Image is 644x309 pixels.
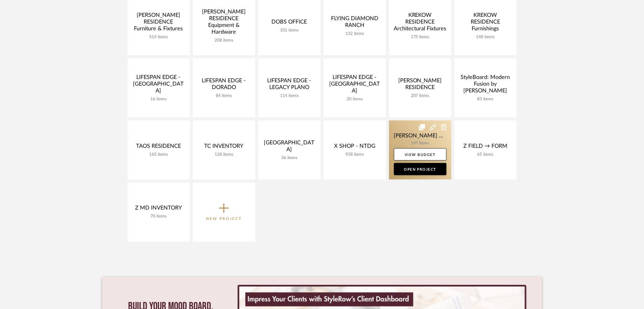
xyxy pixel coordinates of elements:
div: 114 items [263,93,316,99]
div: [PERSON_NAME] RESIDENCE [394,77,447,93]
button: New Project [193,183,255,242]
div: KREKOW RESIDENCE Furnishings [459,12,512,35]
div: 20 items [329,97,381,102]
div: 16 items [132,97,185,102]
div: FLYING DIAMOND RANCH [329,15,381,31]
div: 958 items [329,152,381,157]
div: 132 items [329,31,381,36]
div: LIFESPAN EDGE - DORADO [198,77,250,93]
div: 70 items [132,214,185,219]
div: 175 items [394,35,447,40]
div: LIFESPAN EDGE - [GEOGRAPHIC_DATA] [132,74,185,97]
div: 207 items [394,93,447,99]
div: X SHOP - NTDG [329,143,381,152]
div: KREKOW RESIDENCE Architectural Fixtures [394,12,447,35]
div: 84 items [198,93,250,99]
div: 65 items [459,152,512,157]
div: [GEOGRAPHIC_DATA] [263,140,316,155]
div: 148 items [459,35,512,40]
div: 83 items [459,97,512,102]
div: LIFESPAN EDGE - LEGACY PLANO [263,77,316,93]
div: Z FIELD → FORM [459,143,512,152]
div: [PERSON_NAME] RESIDENCE Equipment & Hardware [198,9,250,38]
div: DOBS OFFICE [263,19,316,28]
div: LIFESPAN EDGE - [GEOGRAPHIC_DATA] [329,74,381,97]
div: 36 items [263,155,316,161]
div: 514 items [132,35,185,40]
div: 165 items [132,152,185,157]
a: View Budget [394,148,447,161]
div: 101 items [263,28,316,33]
div: Z MD INVENTORY [132,205,185,214]
div: TAOS RESIDENCE [132,143,185,152]
div: StyleBoard: Modern Fusion by [PERSON_NAME] [459,74,512,97]
div: TC INVENTORY [198,143,250,152]
div: [PERSON_NAME] RESIDENCE Furniture & Fixtures [132,12,185,35]
div: 208 items [198,38,250,43]
p: New Project [206,216,242,222]
a: Open Project [394,163,447,175]
div: 128 items [198,152,250,157]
